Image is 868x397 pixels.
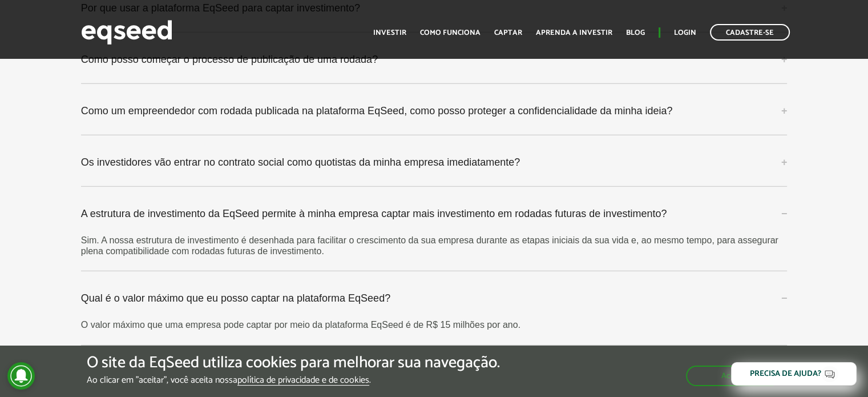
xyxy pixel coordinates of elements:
a: Aprenda a investir [536,29,612,37]
a: Login [674,29,696,37]
img: EqSeed [81,17,172,47]
p: Sim. A nossa estrutura de investimento é desenhada para facilitar o crescimento da sua empresa du... [81,235,788,256]
a: Os investidores vão entrar no contrato social como quotistas da minha empresa imediatamente? [81,147,788,178]
p: Ao clicar em "aceitar", você aceita nossa . [87,375,500,386]
a: A estrutura de investimento da EqSeed permite à minha empresa captar mais investimento em rodadas... [81,198,788,229]
a: Qual é o valor máximo que eu posso captar na plataforma EqSeed? [81,283,788,314]
h5: O site da EqSeed utiliza cookies para melhorar sua navegação. [87,354,500,372]
a: Investir [373,29,406,37]
a: política de privacidade e de cookies [237,376,369,386]
button: Aceitar [686,366,781,386]
a: Como um empreendedor com rodada publicada na plataforma EqSeed, como posso proteger a confidencia... [81,95,788,126]
a: Captar [494,29,522,37]
a: Blog [626,29,645,37]
a: Cadastre-se [710,24,790,41]
a: Como posso começar o processo de publicação de uma rodada? [81,44,788,75]
p: O valor máximo que uma empresa pode captar por meio da plataforma EqSeed é de R$ 15 milhões por ano. [81,319,788,330]
a: Como funciona [420,29,481,37]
